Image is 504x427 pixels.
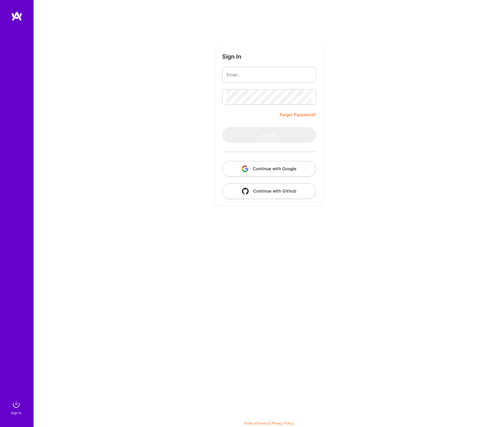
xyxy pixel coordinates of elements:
[222,53,241,60] h3: Sign In
[222,183,316,199] button: Continue with Github
[280,112,316,118] a: Forgot Password?
[242,188,249,194] img: icon
[222,161,316,177] button: Continue with Google
[243,421,294,425] span: |
[242,165,248,172] img: icon
[11,410,22,416] div: Sign In
[11,399,22,410] img: sign in
[34,410,504,424] div: © 2025 ATeams Inc., All rights reserved.
[272,421,294,425] a: Privacy Policy
[11,11,22,21] img: logo
[12,399,22,416] a: sign inSign In
[222,127,316,143] button: Sign In
[243,421,270,425] a: Terms of Service
[227,68,312,82] input: Email...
